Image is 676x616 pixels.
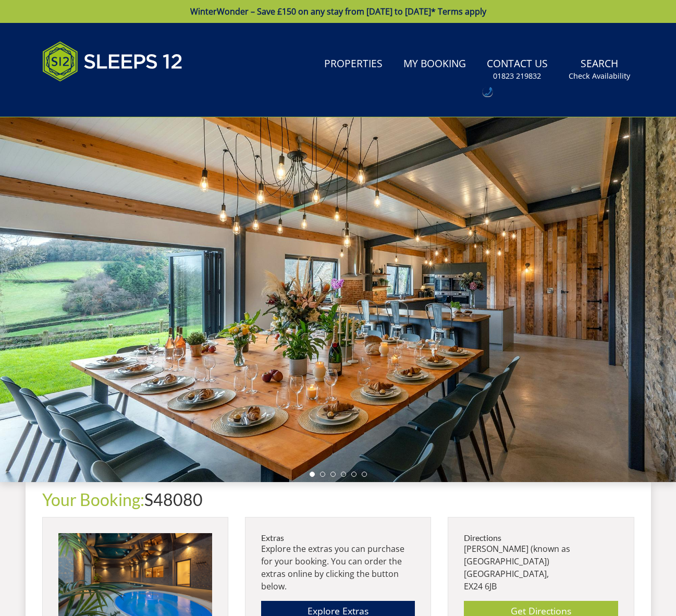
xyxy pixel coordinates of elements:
h1: S48080 [42,490,634,509]
h3: Extras [261,533,415,543]
img: hfpfyWBK5wQHBAGPgDf9c6qAYOxxMAAAAASUVORK5CYII= [484,87,493,96]
a: SearchCheck Availability [564,53,634,87]
a: Contact Us01823 219832 [483,53,552,87]
iframe: Customer reviews powered by Trustpilot [37,94,146,103]
small: Check Availability [569,71,630,81]
p: Explore the extras you can purchase for your booking. You can order the extras online by clicking... [261,543,415,593]
img: Sleeps 12 [42,35,183,88]
p: [PERSON_NAME] (known as [GEOGRAPHIC_DATA]) [GEOGRAPHIC_DATA], EX24 6JB [464,543,618,593]
a: Properties [320,53,387,76]
a: Your Booking: [42,489,144,510]
h3: Directions [464,533,618,543]
div: Call: 01823 665500 [483,87,493,96]
small: 01823 219832 [493,71,541,81]
a: My Booking [399,53,470,76]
